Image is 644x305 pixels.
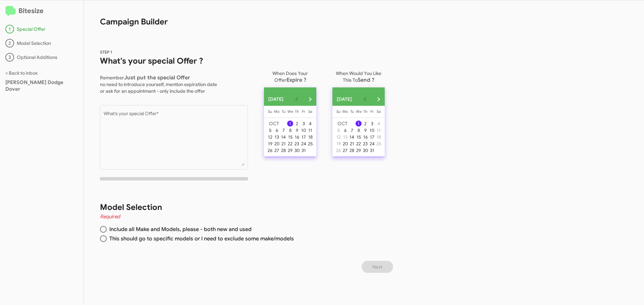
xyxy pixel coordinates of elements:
[362,147,369,154] button: October 30, 2025
[303,92,317,106] button: Next month
[273,147,280,154] button: October 27, 2025
[280,147,287,154] button: October 28, 2025
[335,127,341,133] div: 5
[356,127,362,133] div: 8
[356,147,362,153] div: 29
[274,109,280,114] span: Mo
[308,109,312,114] span: Sa
[280,127,286,133] div: 7
[376,127,382,133] div: 11
[5,39,14,48] div: 2
[362,127,369,134] button: October 9, 2025
[342,140,348,147] button: October 20, 2025
[335,147,342,154] button: October 26, 2025
[287,127,293,134] button: October 8, 2025
[369,147,375,154] button: October 31, 2025
[369,121,375,127] div: 3
[355,140,362,147] button: October 22, 2025
[274,147,280,153] div: 27
[376,121,382,127] div: 4
[342,147,348,153] div: 27
[293,134,300,140] button: October 16, 2025
[5,6,78,17] h2: Bitesize
[267,141,273,147] div: 19
[376,134,382,140] div: 18
[307,120,314,127] button: October 4, 2025
[307,127,314,134] button: October 11, 2025
[335,120,355,127] td: OCT
[268,109,272,114] span: Su
[280,141,286,147] div: 21
[124,74,190,81] span: Just put the special Offer
[369,147,375,153] div: 31
[287,120,293,127] button: October 1, 2025
[300,127,307,134] button: October 10, 2025
[356,121,362,127] div: 1
[100,50,112,55] span: STEP 1
[369,127,375,134] button: October 10, 2025
[100,213,380,221] h4: Required
[375,120,382,127] button: October 4, 2025
[294,134,300,140] div: 16
[264,67,316,83] p: When Does Your Offer
[307,140,314,147] button: October 25, 2025
[294,147,300,153] div: 30
[293,147,300,154] button: October 30, 2025
[301,141,307,147] div: 24
[348,147,355,154] button: October 28, 2025
[375,127,382,134] button: October 11, 2025
[342,109,348,114] span: Mo
[355,120,362,127] button: October 1, 2025
[300,140,307,147] button: October 24, 2025
[5,39,78,48] div: Model Selection
[362,134,368,140] div: 16
[107,226,252,233] span: Include all Make and Models, please - both new and used
[349,141,355,147] div: 21
[335,127,342,134] button: October 5, 2025
[286,77,306,83] span: Expire ?
[372,261,382,273] span: Next
[268,93,283,105] span: [DATE]
[282,109,285,114] span: Tu
[342,141,348,147] div: 20
[267,127,273,134] button: October 5, 2025
[342,134,348,140] div: 13
[362,127,368,133] div: 9
[335,141,341,147] div: 19
[264,92,290,106] button: Choose month and year
[362,261,393,273] button: Next
[342,127,348,133] div: 6
[293,120,300,127] button: October 2, 2025
[107,235,294,242] span: This should go to specific models or I need to exclude some make/models
[301,127,307,133] div: 10
[363,109,367,114] span: Th
[342,147,348,154] button: October 27, 2025
[362,134,369,140] button: October 16, 2025
[362,121,368,127] div: 2
[267,134,273,140] button: October 12, 2025
[294,141,300,147] div: 23
[100,202,380,213] h1: Model Selection
[295,109,299,114] span: Th
[287,147,293,154] button: October 29, 2025
[287,134,293,140] button: October 15, 2025
[375,140,382,147] button: October 25, 2025
[287,127,293,133] div: 8
[5,53,14,62] div: 3
[280,147,286,153] div: 28
[369,141,375,147] div: 24
[335,140,342,147] button: October 19, 2025
[356,141,362,147] div: 22
[362,120,369,127] button: October 2, 2025
[307,141,313,147] div: 25
[301,147,307,153] div: 31
[307,134,313,140] div: 18
[356,109,362,114] span: We
[348,134,355,140] button: October 14, 2025
[293,140,300,147] button: October 23, 2025
[287,140,293,147] button: October 22, 2025
[293,127,300,134] button: October 9, 2025
[280,140,287,147] button: October 21, 2025
[370,109,374,114] span: Fr
[267,140,273,147] button: October 19, 2025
